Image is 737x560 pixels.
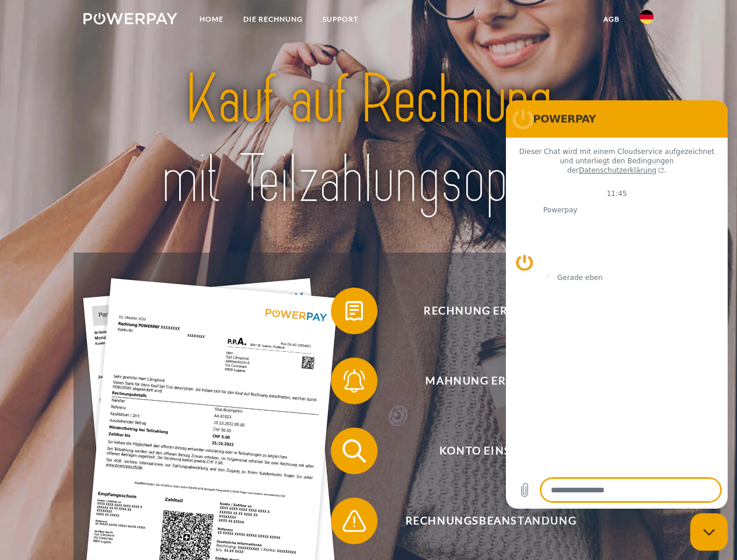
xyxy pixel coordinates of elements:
[331,358,634,404] button: Mahnung erhalten?
[506,100,728,509] iframe: Messaging-Fenster
[111,56,626,223] img: title-powerpay_de.svg
[83,13,177,24] img: logo-powerpay-white.svg
[331,498,634,544] button: Rechnungsbeanstandung
[340,506,369,535] img: qb_warning.svg
[340,366,369,395] img: qb_bell.svg
[331,288,634,334] button: Rechnung erhalten?
[348,428,634,474] span: Konto einsehen
[190,9,233,30] a: Home
[690,513,728,551] iframe: Schaltfläche zum Öffnen des Messaging-Fensters; Konversation läuft
[313,9,368,30] a: SUPPORT
[340,436,369,466] img: qb_search.svg
[640,10,654,24] img: de
[348,498,634,544] span: Rechnungsbeanstandung
[233,9,313,30] a: DIE RECHNUNG
[331,428,634,474] button: Konto einsehen
[348,358,634,404] span: Mahnung erhalten?
[348,288,634,334] span: Rechnung erhalten?
[340,296,369,325] img: qb_bill.svg
[593,9,630,30] a: agb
